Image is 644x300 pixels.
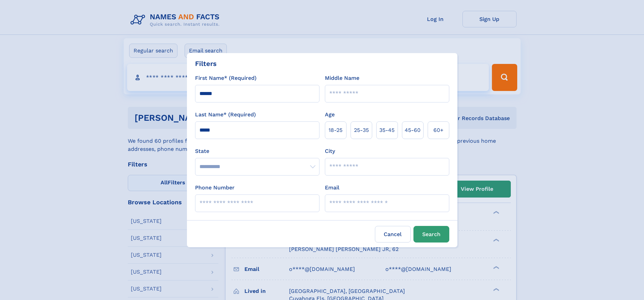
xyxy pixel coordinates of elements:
[325,184,339,192] label: Email
[405,126,421,134] span: 45‑60
[433,126,444,134] span: 60+
[325,111,335,119] label: Age
[325,74,359,82] label: Middle Name
[195,147,319,155] label: State
[413,226,449,243] button: Search
[195,74,257,82] label: First Name* (Required)
[375,226,411,243] label: Cancel
[195,59,217,69] div: Filters
[354,126,369,134] span: 25‑35
[195,111,256,119] label: Last Name* (Required)
[195,184,235,192] label: Phone Number
[329,126,342,134] span: 18‑25
[325,147,335,155] label: City
[379,126,395,134] span: 35‑45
